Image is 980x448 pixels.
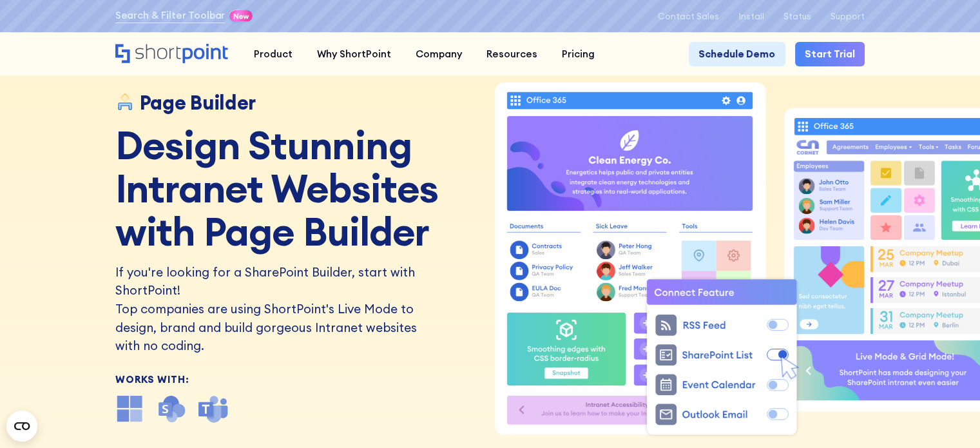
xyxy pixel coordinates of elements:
[305,42,403,66] a: Why ShortPoint
[783,12,811,21] a: Status
[115,124,483,253] h1: Design Stunning Intranet Websites with Page Builder
[242,42,305,66] a: Product
[403,42,474,66] a: Company
[115,44,229,65] a: Home
[486,47,537,62] div: Resources
[689,42,785,66] a: Schedule Demo
[317,47,391,62] div: Why ShortPoint
[474,42,550,66] a: Resources
[115,300,419,355] p: Top companies are using ShortPoint's Live Mode to design, brand and build gorgeous Intranet websi...
[115,375,483,384] div: Works With:
[550,42,607,66] a: Pricing
[831,12,865,21] a: Support
[140,92,256,114] div: Page Builder
[198,394,228,424] img: microsoft teams icon
[738,12,764,21] a: Install
[115,8,226,23] a: Search & Filter Toolbar
[916,386,980,448] iframe: Chat Widget
[562,47,595,62] div: Pricing
[795,42,865,66] a: Start Trial
[115,263,419,300] h2: If you're looking for a SharePoint Builder, start with ShortPoint!
[6,411,37,442] button: Open CMP widget
[254,47,293,62] div: Product
[658,12,719,21] a: Contact Sales
[416,47,462,62] div: Company
[115,394,145,424] img: microsoft office icon
[157,394,186,424] img: SharePoint icon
